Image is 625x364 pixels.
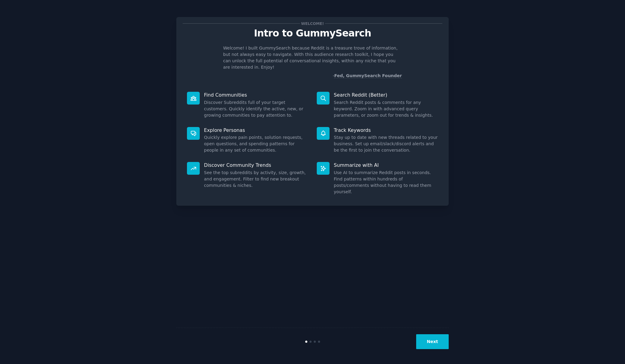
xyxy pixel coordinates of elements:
span: Welcome! [300,20,325,27]
dd: See the top subreddits by activity, size, growth, and engagement. Filter to find new breakout com... [204,170,308,189]
p: Search Reddit (Better) [334,92,438,98]
dd: Search Reddit posts & comments for any keyword. Zoom in with advanced query parameters, or zoom o... [334,99,438,118]
p: Find Communities [204,92,308,98]
p: Discover Community Trends [204,162,308,168]
dd: Discover Subreddits full of your target customers. Quickly identify the active, new, or growing c... [204,99,308,118]
dd: Use AI to summarize Reddit posts in seconds. Find patterns within hundreds of posts/comments with... [334,170,438,195]
button: Next [416,334,449,349]
a: Fed, GummySearch Founder [334,73,402,78]
dd: Quickly explore pain points, solution requests, open questions, and spending patterns for people ... [204,134,308,153]
dd: Stay up to date with new threads related to your business. Set up email/slack/discord alerts and ... [334,134,438,153]
p: Welcome! I built GummySearch because Reddit is a treasure trove of information, but not always ea... [223,45,402,70]
p: Summarize with AI [334,162,438,168]
div: - [333,73,402,79]
p: Explore Personas [204,127,308,133]
p: Track Keywords [334,127,438,133]
p: Intro to GummySearch [183,28,442,39]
